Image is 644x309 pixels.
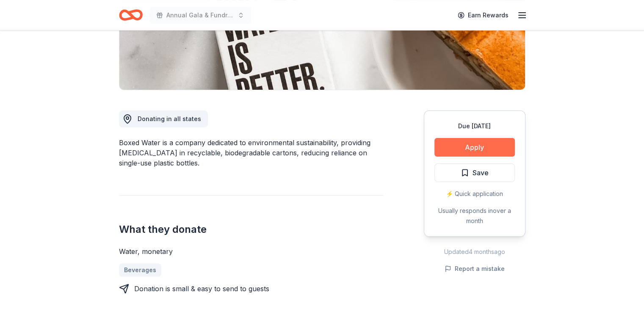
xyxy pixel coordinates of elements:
div: Boxed Water is a company dedicated to environmental sustainability, providing [MEDICAL_DATA] in r... [119,138,383,168]
div: Due [DATE] [434,121,515,131]
div: Water, monetary [119,246,383,257]
button: Report a mistake [445,264,505,274]
div: Donation is small & easy to send to guests [134,284,269,294]
span: Donating in all states [138,115,201,122]
div: Usually responds in over a month [434,206,515,226]
span: Annual Gala & Fundraiser [166,10,234,20]
a: Earn Rewards [453,8,514,23]
div: ⚡️ Quick application [434,189,515,199]
button: Annual Gala & Fundraiser [149,7,251,24]
span: Save [473,167,489,178]
button: Save [434,163,515,182]
div: Updated 4 months ago [424,247,525,257]
button: Apply [434,138,515,157]
a: Beverages [119,263,161,277]
h2: What they donate [119,223,383,236]
a: Home [119,5,143,25]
